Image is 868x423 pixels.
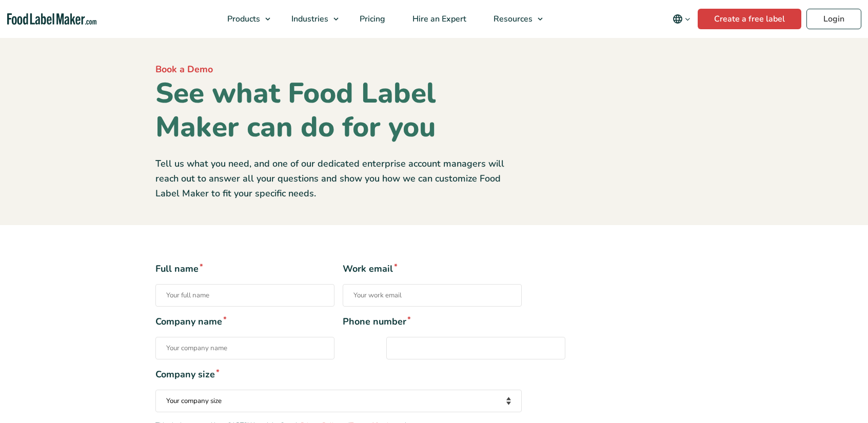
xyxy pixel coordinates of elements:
[155,337,334,359] input: Company name*
[155,76,522,144] h1: See what Food Label Maker can do for you
[386,337,565,359] input: Phone number*
[155,284,334,307] input: Full name*
[155,156,522,200] p: Tell us what you need, and one of our dedicated enterprise account managers will reach out to ans...
[490,13,534,25] span: Resources
[343,284,522,307] input: Work email*
[7,13,96,25] a: Food Label Maker homepage
[357,13,386,25] span: Pricing
[155,315,334,329] span: Company name
[806,9,861,29] a: Login
[288,13,329,25] span: Industries
[343,315,522,329] span: Phone number
[224,13,261,25] span: Products
[343,262,522,276] span: Work email
[409,13,467,25] span: Hire an Expert
[665,9,698,29] button: Change language
[698,9,801,29] a: Create a free label
[155,368,522,381] span: Company size
[155,262,334,276] span: Full name
[155,63,213,75] span: Book a Demo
